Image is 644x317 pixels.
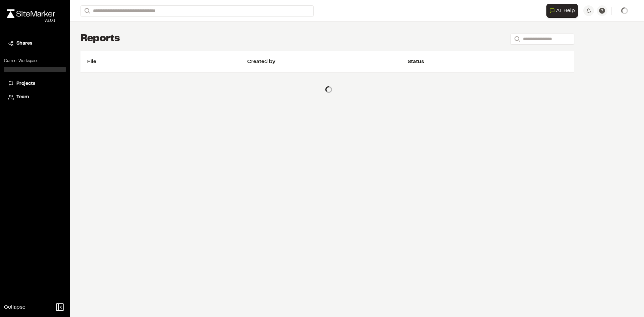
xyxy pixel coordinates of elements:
[408,58,568,66] div: Status
[8,40,62,47] a: Shares
[4,58,66,64] p: Current Workspace
[4,303,25,311] span: Collapse
[546,4,578,18] button: Open AI Assistant
[87,58,247,66] div: File
[80,32,120,46] h1: Reports
[247,58,407,66] div: Created by
[16,80,35,88] span: Projects
[556,7,575,15] span: AI Help
[7,9,55,18] img: rebrand.png
[16,40,32,47] span: Shares
[8,94,62,101] a: Team
[511,34,523,45] button: Search
[7,18,55,24] div: Oh geez...please don't...
[16,94,29,101] span: Team
[80,5,93,16] button: Search
[546,4,581,18] div: Open AI Assistant
[8,80,62,88] a: Projects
